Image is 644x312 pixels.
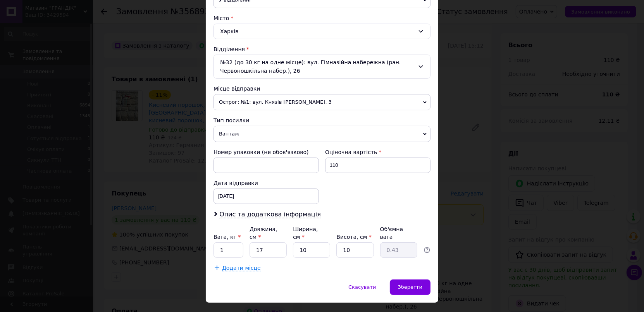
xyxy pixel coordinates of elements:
[214,126,430,142] span: Вантаж
[214,86,260,92] span: Місце відправки
[214,55,430,79] div: №32 (до 30 кг на одне місце): вул. Гімназійна набережна (ран. Червоношкільна набер.), 26
[380,225,417,241] div: Об'ємна вага
[214,234,241,240] label: Вага, кг
[250,226,277,240] label: Довжина, см
[222,265,261,271] span: Додати місце
[214,117,249,123] span: Тип посилки
[398,284,422,290] span: Зберегти
[348,284,376,290] span: Скасувати
[214,45,430,53] div: Відділення
[214,24,430,39] div: Харків
[293,226,318,240] label: Ширина, см
[336,234,371,240] label: Висота, см
[214,14,430,22] div: Місто
[214,148,319,156] div: Номер упаковки (не обов'язково)
[325,148,430,156] div: Оціночна вартість
[214,94,430,110] span: Острог: №1: вул. Князів [PERSON_NAME], 3
[219,211,321,218] span: Опис та додаткова інформація
[214,179,319,187] div: Дата відправки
